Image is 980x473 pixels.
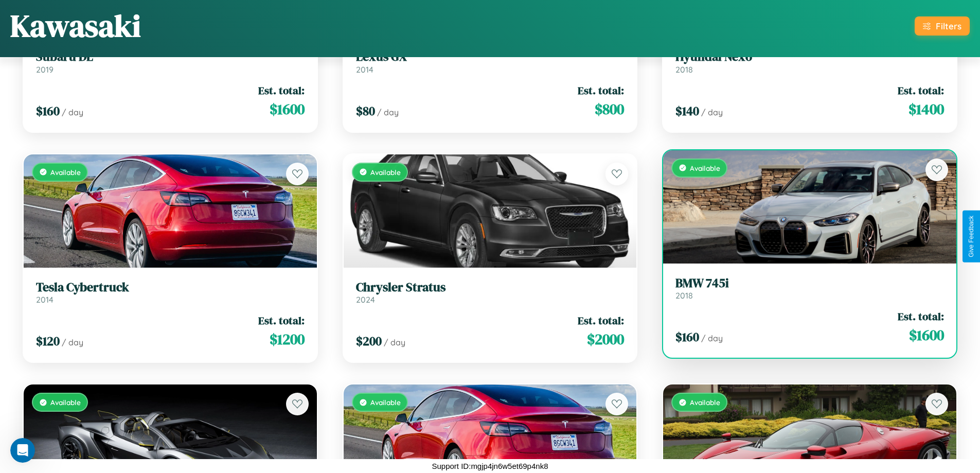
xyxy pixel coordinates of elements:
a: Hyundai Nexo2018 [675,49,944,75]
span: / day [377,107,399,117]
span: $ 160 [675,328,699,345]
span: / day [701,333,723,343]
a: Chrysler Stratus2024 [356,280,625,305]
h1: Kawasaki [10,5,141,47]
span: Est. total: [898,83,944,98]
button: Filters [915,16,970,36]
span: $ 120 [36,332,60,349]
span: $ 160 [36,102,60,119]
span: Available [370,398,401,407]
span: $ 80 [356,102,375,119]
span: $ 200 [356,332,382,349]
span: $ 2000 [587,329,624,349]
span: 2018 [675,64,693,75]
iframe: Intercom live chat [10,438,35,463]
span: Available [690,398,720,407]
div: Filters [936,21,961,31]
span: Est. total: [578,83,624,98]
h3: BMW 745i [675,276,944,291]
h3: Hyundai Nexo [675,49,944,64]
h3: Subaru DL [36,49,305,64]
h3: Lexus GX [356,49,625,64]
span: $ 800 [595,99,624,119]
span: / day [62,337,83,347]
a: Tesla Cybertruck2014 [36,280,305,305]
a: BMW 745i2018 [675,276,944,301]
span: 2018 [675,290,693,301]
div: Give Feedback [968,216,975,257]
span: Available [370,168,401,177]
span: / day [701,107,723,117]
span: 2019 [36,64,54,75]
a: Subaru DL2019 [36,49,305,75]
span: Available [690,164,720,172]
span: / day [384,337,405,347]
span: / day [62,107,83,117]
h3: Tesla Cybertruck [36,280,305,295]
span: Est. total: [258,313,305,328]
span: Available [50,168,81,177]
span: Available [50,398,81,407]
h3: Chrysler Stratus [356,280,625,295]
span: Est. total: [898,309,944,324]
span: 2024 [356,294,375,305]
span: $ 1600 [270,99,305,119]
span: $ 1200 [270,329,305,349]
span: Est. total: [578,313,624,328]
span: $ 1400 [908,99,944,119]
span: 2014 [36,294,54,305]
span: 2014 [356,64,373,75]
span: $ 140 [675,102,699,119]
span: Est. total: [258,83,305,98]
p: Support ID: mgjp4jn6w5et69p4nk8 [432,459,548,473]
a: Lexus GX2014 [356,49,625,75]
span: $ 1600 [909,325,944,345]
